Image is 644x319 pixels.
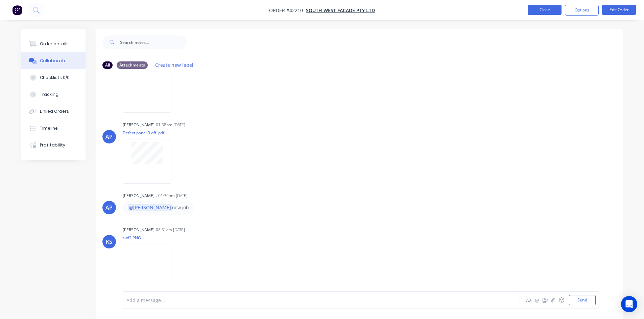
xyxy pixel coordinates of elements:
div: [PERSON_NAME] [123,193,154,199]
div: Open Intercom Messenger [621,296,637,312]
button: Aa [525,296,533,304]
button: Send [569,295,596,305]
div: Attachments [117,61,148,69]
span: Order #42210 - [269,7,306,14]
div: [PERSON_NAME] [123,122,154,128]
div: Order details [40,41,69,47]
div: Tracking [40,91,58,98]
div: Profitability [40,142,65,148]
div: - 01:39pm [DATE] [156,193,188,199]
button: Edit Order [602,5,636,15]
p: swf2.PNG [123,235,178,241]
button: Order details [21,35,86,52]
button: Checklists 0/0 [21,69,86,86]
p: new job [128,204,189,211]
button: Linked Orders [21,103,86,120]
div: AP [105,204,113,212]
div: All [102,61,113,69]
div: Collaborate [40,58,67,64]
a: South West Facade Pty Ltd [306,7,375,14]
button: Collaborate [21,52,86,69]
button: Create new label [152,60,197,70]
div: Timeline [40,125,58,131]
button: Profitability [21,137,86,154]
button: @ [533,296,541,304]
div: KS [106,238,112,246]
img: Factory [12,5,22,15]
input: Search notes... [120,35,187,49]
div: [PERSON_NAME] [123,227,154,233]
div: AP [105,133,113,141]
div: Checklists 0/0 [40,75,70,81]
div: 08:31am [DATE] [156,227,185,233]
div: 01:38pm [DATE] [156,122,185,128]
button: ☺ [557,296,566,304]
button: Options [565,5,599,16]
button: Timeline [21,120,86,137]
p: Defect panel 3 off .pdf [123,130,178,136]
span: @[PERSON_NAME] [128,204,172,211]
div: Linked Orders [40,108,69,114]
button: Tracking [21,86,86,103]
button: Close [528,5,562,15]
